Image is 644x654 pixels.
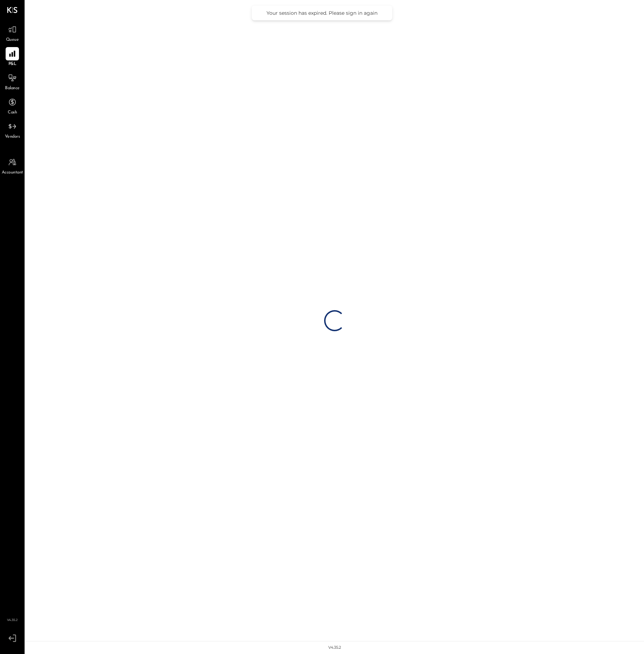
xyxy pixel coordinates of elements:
span: Queue [6,37,19,43]
a: Queue [0,23,24,43]
span: Accountant [2,170,23,176]
div: Your session has expired. Please sign in again [259,10,385,16]
a: Accountant [0,156,24,176]
span: Cash [8,110,17,116]
a: Vendors [0,120,24,140]
a: Balance [0,71,24,92]
span: Vendors [5,134,20,140]
a: Cash [0,96,24,116]
span: Balance [5,85,20,92]
a: P&L [0,47,24,67]
div: v 4.35.2 [328,645,341,650]
span: P&L [8,61,17,67]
